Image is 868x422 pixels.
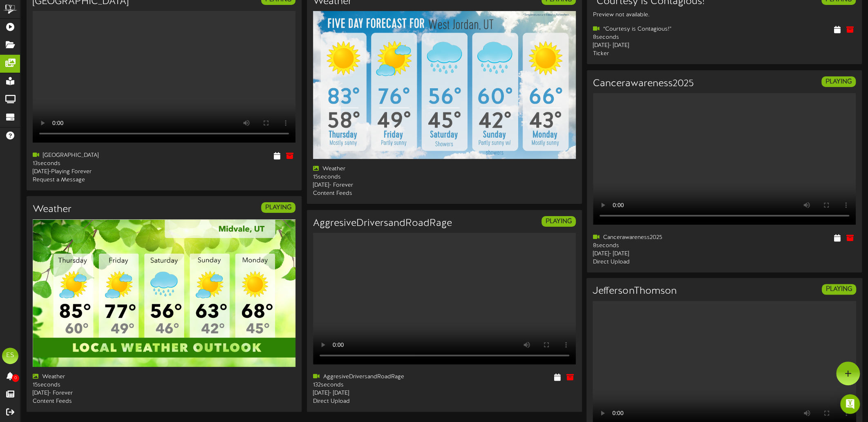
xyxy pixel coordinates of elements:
div: Weather [313,165,438,173]
h3: Weather [33,204,72,215]
div: Open Intercom Messenger [840,394,860,414]
div: 15 seconds [313,173,438,181]
video: Your browser does not support HTML5 video. [33,11,295,143]
div: Content Feeds [33,397,158,406]
div: 132 seconds [313,381,438,389]
div: Ticker [593,50,718,58]
img: 1e08312b-2e23-4810-a7cc-25a57f05cd71.png [33,219,295,367]
div: Cancerawareness2025 [593,234,718,242]
div: [DATE] - Playing Forever [33,168,158,176]
div: [DATE] - Forever [313,181,438,190]
div: Direct Upload [593,258,718,266]
div: 15 seconds [33,381,158,389]
div: [DATE] - [DATE] [593,250,718,258]
div: “Courtesy is Contagious!” [593,25,718,33]
h3: JeffersonThomson [593,286,677,297]
div: Request a Message [33,176,158,184]
div: Content Feeds [313,190,438,198]
h3: AggresiveDriversandRoadRage [313,218,452,229]
span: 0 [12,374,19,382]
video: Your browser does not support HTML5 video. [593,93,856,225]
div: 13 seconds [33,160,158,168]
img: f89ffcd3-d845-4c7b-bd8a-add24aec82fc.png [313,11,576,159]
div: Weather [33,373,158,381]
div: [DATE] - [DATE] [593,42,718,50]
div: AggresiveDriversandRoadRage [313,373,438,381]
div: [DATE] - [DATE] [313,389,438,397]
div: Preview not available. [593,11,856,19]
div: 8 seconds [593,33,718,42]
strong: PLAYING [546,218,572,225]
div: 8 seconds [593,242,718,250]
h3: Cancerawareness2025 [593,78,694,89]
strong: PLAYING [265,204,291,211]
strong: PLAYING [826,286,852,293]
strong: PLAYING [825,78,852,85]
div: [GEOGRAPHIC_DATA] [33,152,158,160]
div: Direct Upload [313,397,438,406]
video: Your browser does not support HTML5 video. [313,233,576,364]
div: ES [2,348,18,364]
div: [DATE] - Forever [33,389,158,397]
